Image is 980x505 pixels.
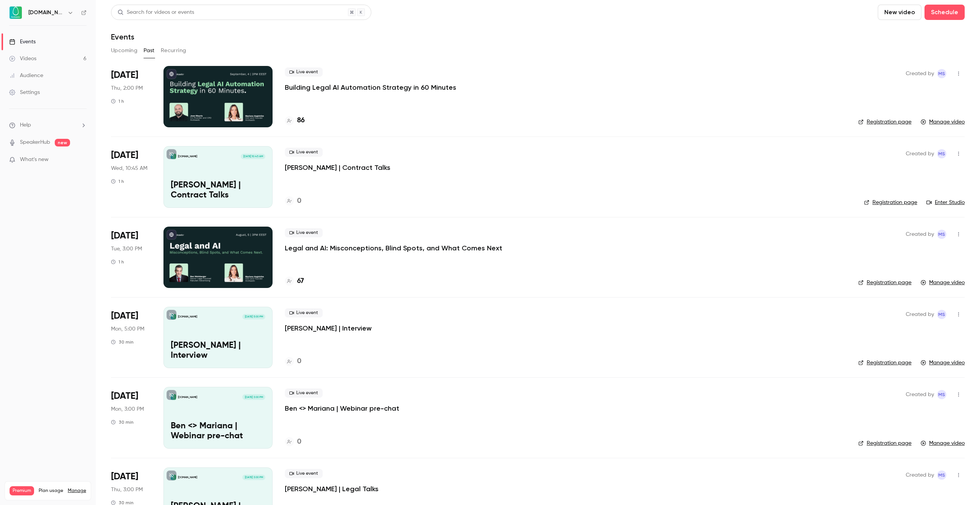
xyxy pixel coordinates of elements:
[118,8,194,16] div: Search for videos or events
[111,178,124,184] div: 1 h
[178,395,197,399] p: [DOMAIN_NAME]
[285,404,399,413] a: Ben <> Mariana | Webinar pre-chat
[921,118,965,126] a: Manage video
[297,196,301,206] h4: 0
[926,199,965,206] a: Enter Studio
[111,419,134,425] div: 30 min
[163,387,273,448] a: Ben <> Mariana | Webinar pre-chat[DOMAIN_NAME][DATE] 3:00 PMBen <> Mariana | Webinar pre-chat
[68,488,86,494] a: Manage
[285,388,323,398] span: Live event
[161,44,186,57] button: Recurring
[111,32,134,41] h1: Events
[297,437,301,447] h4: 0
[285,83,456,92] a: Building Legal AI Automation Strategy in 60 Minutes
[111,44,137,57] button: Upcoming
[858,359,911,367] a: Registration page
[906,149,934,158] span: Created by
[285,228,323,237] span: Live event
[938,149,945,158] span: MS
[938,470,945,480] span: MS
[297,356,301,367] h4: 0
[938,390,945,399] span: MS
[921,279,965,286] a: Manage video
[178,315,197,319] p: [DOMAIN_NAME]
[111,69,138,81] span: [DATE]
[285,163,390,172] a: [PERSON_NAME] | Contract Talks
[285,356,301,367] a: 0
[111,149,138,161] span: [DATE]
[163,307,273,368] a: Nate Kostelnik | Interview [DOMAIN_NAME][DATE] 5:00 PM[PERSON_NAME] | Interview
[9,89,40,96] div: Settings
[171,341,265,361] p: [PERSON_NAME] | Interview
[285,276,304,286] a: 67
[39,488,63,494] span: Plan usage
[111,325,144,333] span: Mon, 5:00 PM
[937,310,946,319] span: Marie Skachko
[9,121,87,129] li: help-dropdown-opener
[937,390,946,399] span: Marie Skachko
[171,421,265,441] p: Ben <> Mariana | Webinar pre-chat
[111,310,138,322] span: [DATE]
[77,156,87,163] iframe: Noticeable Trigger
[938,69,945,78] span: MS
[285,484,379,493] a: [PERSON_NAME] | Legal Talks
[285,243,502,253] a: Legal and AI: Misconceptions, Blind Spots, and What Comes Next
[111,259,124,265] div: 1 h
[111,339,134,345] div: 30 min
[178,475,197,479] p: [DOMAIN_NAME]
[242,475,265,480] span: [DATE] 3:00 PM
[285,437,301,447] a: 0
[285,469,323,478] span: Live event
[20,138,50,146] a: SpeakerHub
[864,199,917,206] a: Registration page
[858,118,911,126] a: Registration page
[906,69,934,78] span: Created by
[111,98,124,104] div: 1 h
[285,324,372,333] a: [PERSON_NAME] | Interview
[163,146,273,207] a: Tom | Contract Talks[DOMAIN_NAME][DATE] 10:45 AM[PERSON_NAME] | Contract Talks
[111,146,151,207] div: Sep 3 Wed, 10:45 AM (Europe/Kiev)
[242,394,265,400] span: [DATE] 3:00 PM
[171,181,265,201] p: [PERSON_NAME] | Contract Talks
[20,156,49,164] span: What's new
[111,230,138,242] span: [DATE]
[10,486,34,495] span: Premium
[9,72,43,79] div: Audience
[111,84,143,92] span: Thu, 2:00 PM
[906,390,934,399] span: Created by
[285,67,323,77] span: Live event
[111,227,151,288] div: Aug 5 Tue, 3:00 PM (Europe/Tallinn)
[111,405,144,413] span: Mon, 3:00 PM
[937,149,946,158] span: Marie Skachko
[285,308,323,317] span: Live event
[297,276,304,286] h4: 67
[921,439,965,447] a: Manage video
[858,279,911,286] a: Registration page
[937,470,946,480] span: Marie Skachko
[285,148,323,157] span: Live event
[938,310,945,319] span: MS
[858,439,911,447] a: Registration page
[111,66,151,127] div: Sep 4 Thu, 2:00 PM (Europe/Tallinn)
[111,390,138,402] span: [DATE]
[9,38,36,46] div: Events
[111,307,151,368] div: Aug 4 Mon, 5:00 PM (Europe/Tallinn)
[9,55,36,63] div: Videos
[937,230,946,239] span: Marie Skachko
[297,115,305,126] h4: 86
[285,196,301,206] a: 0
[55,139,70,146] span: new
[924,5,965,20] button: Schedule
[241,154,265,159] span: [DATE] 10:45 AM
[878,5,921,20] button: New video
[906,310,934,319] span: Created by
[144,44,155,57] button: Past
[111,486,143,493] span: Thu, 3:00 PM
[111,245,142,253] span: Tue, 3:00 PM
